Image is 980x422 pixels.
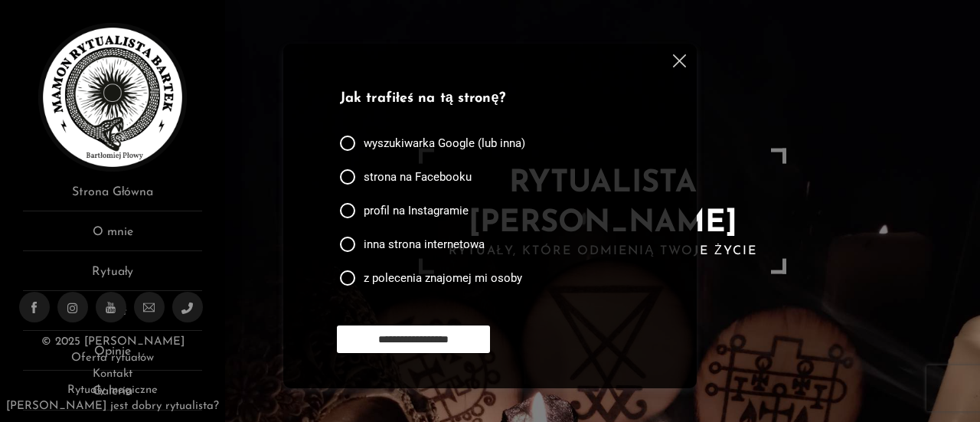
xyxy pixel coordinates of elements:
[364,169,472,185] span: strona na Facebooku
[6,401,219,412] a: [PERSON_NAME] jest dobry rytualista?
[23,183,202,211] a: Strona Główna
[364,203,469,218] span: profil na Instagramie
[364,237,485,252] span: inna strona internetowa
[673,54,686,67] img: cross.svg
[93,368,132,380] a: Kontakt
[71,352,154,364] a: Oferta rytuałów
[23,223,202,251] a: O mnie
[364,270,522,286] span: z polecenia znajomej mi osoby
[67,384,158,396] a: Rytuały magiczne
[340,89,634,110] p: Jak trafiłeś na tą stronę?
[38,23,187,172] img: Rytualista Bartek
[23,263,202,291] a: Rytuały
[364,136,525,151] span: wyszukiwarka Google (lub inna)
